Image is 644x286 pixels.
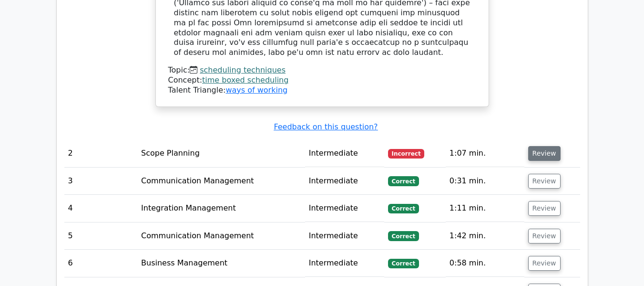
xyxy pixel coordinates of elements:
span: Correct [388,176,419,186]
a: scheduling techniques [200,65,286,74]
button: Review [528,174,561,189]
a: ways of working [225,85,287,95]
span: Correct [388,204,419,213]
td: Integration Management [137,195,305,222]
td: 5 [64,222,138,250]
td: 1:42 min. [446,222,524,250]
td: Intermediate [305,250,384,277]
a: Feedback on this question? [274,122,378,131]
td: 3 [64,168,138,195]
div: Talent Triangle: [168,65,476,95]
td: Intermediate [305,222,384,250]
button: Review [528,146,561,161]
button: Review [528,201,561,216]
div: Topic: [168,65,476,75]
div: Concept: [168,75,476,85]
td: Business Management [137,250,305,277]
button: Review [528,229,561,244]
td: Intermediate [305,140,384,167]
td: 1:07 min. [446,140,524,167]
a: time boxed scheduling [202,75,288,85]
td: 6 [64,250,138,277]
span: Correct [388,231,419,241]
span: Correct [388,259,419,268]
td: 0:58 min. [446,250,524,277]
td: 4 [64,195,138,222]
td: 2 [64,140,138,167]
td: 0:31 min. [446,168,524,195]
span: Incorrect [388,149,425,159]
td: Scope Planning [137,140,305,167]
td: Intermediate [305,195,384,222]
td: 1:11 min. [446,195,524,222]
button: Review [528,256,561,271]
td: Communication Management [137,168,305,195]
td: Communication Management [137,222,305,250]
td: Intermediate [305,168,384,195]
